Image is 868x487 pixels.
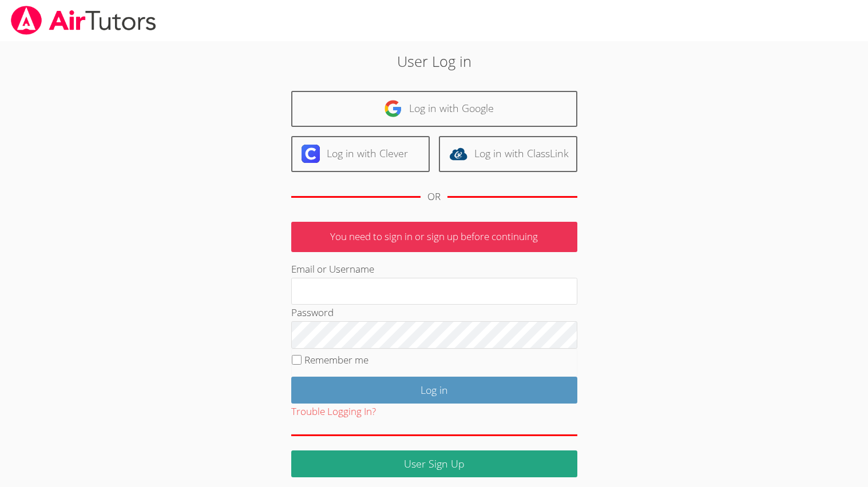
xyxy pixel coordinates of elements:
[291,262,374,276] label: Email or Username
[291,306,334,319] label: Password
[291,377,577,404] input: Log in
[10,6,157,35] img: airtutors_banner-c4298cdbf04f3fff15de1276eac7730deb9818008684d7c2e4769d2f7ddbe033.png
[291,450,577,477] a: User Sign Up
[291,91,577,127] a: Log in with Google
[304,353,368,366] label: Remember me
[427,189,441,205] div: OR
[291,136,430,172] a: Log in with Clever
[384,99,402,118] img: google-logo-50288ca7cdecda66e5e0955fdab243c47b7ad437acaf1139b6f446037453330a.svg
[291,222,577,252] p: You need to sign in or sign up before continuing
[302,145,320,163] img: clever-logo-6eab21bc6e7a338710f1a6ff85c0baf02591cd810cc4098c63d3a4b26e2feb20.svg
[200,50,668,72] h2: User Log in
[449,145,467,163] img: classlink-logo-d6bb404cc1216ec64c9a2012d9dc4662098be43eaf13dc465df04b49fa7ab582.svg
[291,404,376,420] button: Trouble Logging In?
[439,136,577,172] a: Log in with ClassLink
